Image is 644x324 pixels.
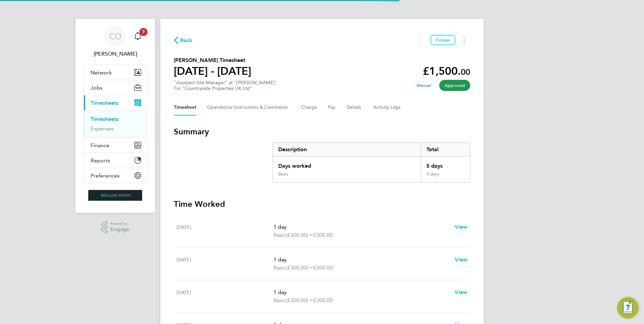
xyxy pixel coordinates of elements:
[84,168,147,183] button: Preferences
[84,138,147,153] button: Finance
[421,143,470,156] div: Total
[286,232,313,238] span: (£300.00) =
[430,35,455,45] button: Follow
[328,99,336,116] button: Pay
[174,64,251,78] h1: [DATE] - [DATE]
[91,157,110,164] span: Reports
[174,80,277,91] div: "Assistant Site Manager" at "[PERSON_NAME]"
[88,190,142,201] img: skilledcareers-logo-retina.png
[411,80,437,91] span: This timesheet was manually created.
[278,171,288,177] div: Basic
[174,199,470,209] h3: Time Worked
[176,288,273,304] div: [DATE]
[421,171,470,182] div: 5 days
[91,100,119,106] span: Timesheets
[273,264,286,272] span: Basic
[84,190,147,201] a: Go to home page
[84,26,147,58] a: CO[PERSON_NAME]
[301,99,317,116] button: Charge
[110,221,129,227] span: Powered by
[91,125,114,132] a: Expenses
[84,153,147,168] button: Reports
[273,296,286,304] span: Basic
[347,99,362,116] button: Details
[436,37,450,43] span: Follow
[423,65,470,77] app-decimal: £1,500.
[91,116,119,122] a: Timesheets
[91,142,109,149] span: Finance
[174,36,193,44] button: Back
[84,95,147,110] button: Timesheets
[373,99,401,116] button: Activity Logs
[617,297,639,319] button: Engage Resource Center
[455,289,468,295] span: View
[84,80,147,95] button: Jobs
[286,297,313,303] span: (£300.00) =
[273,256,449,264] p: 1 day
[75,19,155,213] nav: Main navigation
[455,223,468,231] a: View
[174,86,277,91] div: For "Countryside Properties UK Ltd"
[91,69,112,76] span: Network
[458,35,470,45] button: Timesheets Menu
[455,224,468,230] span: View
[84,50,147,58] span: Craig O'Donovan
[455,256,468,263] span: View
[91,172,120,179] span: Preferences
[174,126,470,137] h3: Summary
[174,99,196,116] button: Timesheet
[273,223,449,231] p: 1 day
[207,99,290,116] button: Operational Instructions & Comments
[180,36,193,44] span: Back
[110,227,129,232] span: Engage
[139,28,148,36] span: 7
[313,264,333,271] span: £300.00
[313,232,333,238] span: £300.00
[313,297,333,303] span: £300.00
[273,157,421,171] div: Days worked
[439,80,470,91] span: This timesheet has been approved.
[273,231,286,239] span: Basic
[273,143,421,156] div: Description
[84,110,147,137] div: Timesheets
[101,221,130,234] a: Powered byEngage
[272,142,470,183] div: Summary
[455,288,468,296] a: View
[461,67,470,77] span: 00
[174,56,251,64] h2: [PERSON_NAME] Timesheet
[131,26,144,47] a: 7
[91,85,102,91] span: Jobs
[84,65,147,80] button: Network
[176,256,273,272] div: [DATE]
[421,157,470,171] div: 5 days
[455,256,468,264] a: View
[109,32,122,41] span: CO
[176,223,273,239] div: [DATE]
[273,288,449,296] p: 1 day
[286,264,313,271] span: (£300.00) =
